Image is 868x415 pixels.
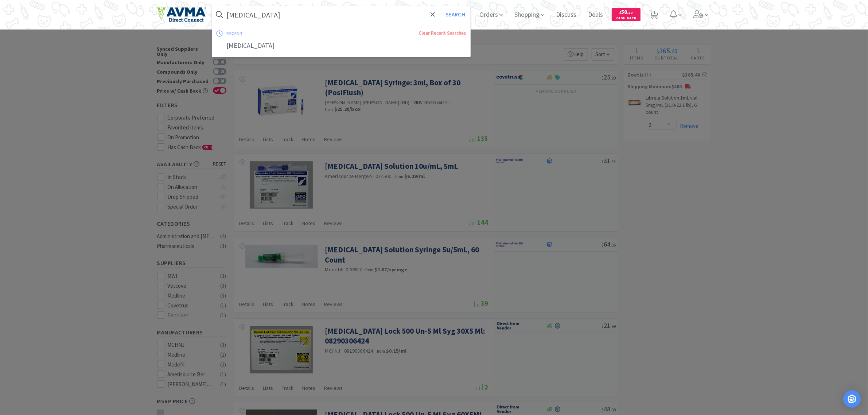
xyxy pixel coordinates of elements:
button: Search [440,6,470,23]
div: Open Intercom Messenger [843,390,861,408]
span: 50 [620,8,633,15]
input: Search by item, sku, manufacturer, ingredient, size... [212,6,471,23]
span: Cash Back [616,16,636,21]
div: [MEDICAL_DATA] [212,39,471,53]
a: Clear Recent Searches [419,30,466,36]
a: Deals [585,12,606,18]
img: e4e33dab9f054f5782a47901c742baa9_102.png [157,7,206,22]
a: Discuss [553,12,579,18]
div: recent [227,28,331,39]
span: $ [620,10,622,15]
span: . 20 [627,10,633,15]
a: $50.20Cash Back [612,5,641,24]
a: 1 [646,12,661,19]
